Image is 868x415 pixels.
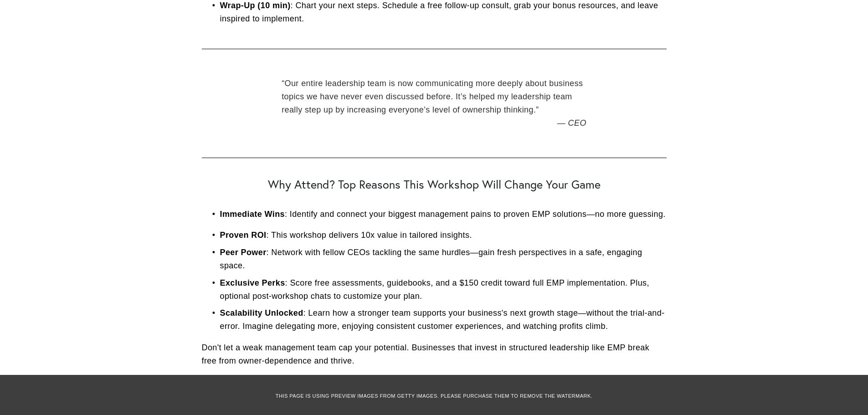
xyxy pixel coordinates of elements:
img: Rough Water SEO [7,44,130,154]
a: Need help? [14,53,30,69]
span: ” [536,105,539,114]
strong: Scalability Unlocked [220,308,303,318]
strong: Peer Power [220,248,267,257]
p: : This workshop delivers 10x value in tailored insights. [220,229,667,242]
p: : Identify and connect your biggest management pains to proven EMP solutions—no more guessing. [220,208,667,221]
p: : Network with fellow CEOs tackling the same hurdles—gain fresh perspectives in a safe, engaging ... [220,246,667,272]
blockquote: Our entire leadership team is now communicating more deeply about business topics we have never e... [282,77,586,116]
strong: Exclusive Perks [220,278,285,287]
img: SEOSpace [64,7,73,15]
p: Don't let a weak management team cap your potential. Businesses that invest in structured leaders... [202,341,667,368]
p: Get ready! [20,23,117,32]
strong: Wrap-Up (10 min) [220,1,291,10]
p: : Learn how a stronger team supports your business's next growth stage—without the trial-and-erro... [220,307,667,333]
strong: Proven ROI [220,231,267,240]
h2: Why Attend? Top Reasons This Workshop Will Change Your Game [202,178,667,191]
p: : Score free assessments, guidebooks, and a $150 credit toward full EMP implementation. Plus, opt... [220,277,667,303]
span: This page is using preview images from Getty Images. Please purchase them to remove the watermark. [276,393,593,399]
p: Plugin is loading... [20,32,117,41]
strong: Immediate Wins [220,210,285,219]
figcaption: — CEO [282,117,586,130]
span: “ [282,79,284,88]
